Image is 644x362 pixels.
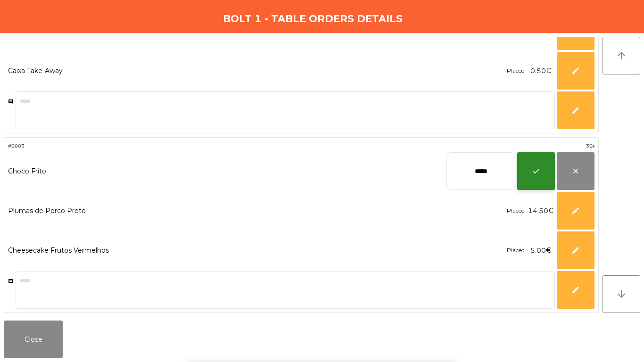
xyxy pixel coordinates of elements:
div: Choco Frito [8,165,445,178]
span: #0003 [8,141,25,150]
i: arrow_upward [616,50,627,61]
button: arrow_upward [603,37,640,74]
button: edit [557,231,594,269]
h4: Bolt 1 - Table orders details [223,12,403,26]
button: close [557,152,594,190]
button: edit [557,91,594,129]
button: edit [557,192,594,230]
div: Caixa Take-Away [8,65,505,77]
div: Plumas de Porco Preto [8,205,505,217]
span: 14.50€ [528,205,553,217]
span: edit [571,206,580,215]
div: Placed [507,66,525,76]
span: edit [571,106,580,115]
span: close [571,167,580,175]
span: 30s [586,143,594,149]
span: check [532,167,540,175]
div: Placed [507,206,525,216]
div: Cheesecake Frutos Vermelhos [8,244,505,257]
span: 5.00€ [530,244,551,257]
div: Placed [507,245,525,256]
span: 0.50€ [530,65,551,77]
button: check [517,152,555,190]
span: edit [571,66,580,75]
span: comment [8,91,14,129]
span: edit [571,246,580,255]
button: edit [557,52,594,90]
